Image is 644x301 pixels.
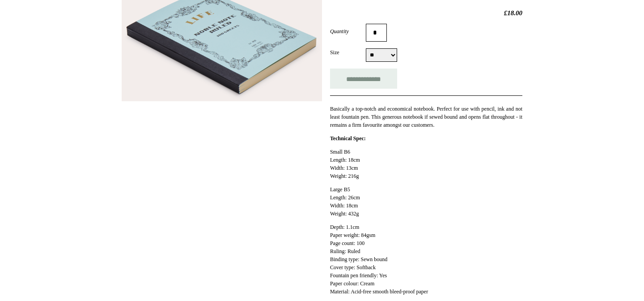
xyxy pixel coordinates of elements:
[330,223,522,296] p: Depth: 1.1cm Paper weight: 84gsm Page count: 100 Ruling: Ruled Binding type: Sewn bound Cover typ...
[330,148,522,180] p: Small B6 Length: 18cm Width: 13cm Weight: 216g
[330,185,522,218] p: Large B5 Length: 26cm Width: 18cm Weight: 432g
[330,105,522,129] p: Basically a top-notch and economical notebook. Perfect for use with pencil, ink and not least fou...
[330,135,366,142] strong: Technical Spec:
[330,9,522,17] h2: £18.00
[330,48,366,56] label: Size
[330,27,366,35] label: Quantity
